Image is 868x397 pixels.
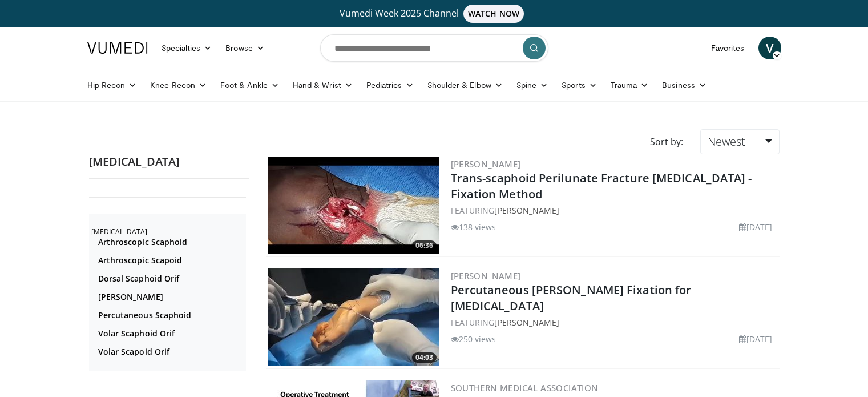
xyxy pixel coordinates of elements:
a: Spine [510,74,555,97]
li: [DATE] [739,221,773,233]
a: [PERSON_NAME] [451,270,521,282]
div: FEATURING [451,316,777,328]
a: Foot & Ankle [213,74,286,97]
a: Trauma [604,74,656,97]
input: Search topics, interventions [320,34,548,62]
a: Arthroscopic Scapoid [98,255,243,266]
a: V [758,37,781,59]
span: 04:03 [412,352,437,363]
div: FEATURING [451,204,777,216]
a: 04:03 [268,268,439,366]
a: Dorsal Scaphoid Orif [98,273,243,284]
a: Southern Medical Association [451,382,599,394]
span: Newest [708,134,745,149]
a: Volar Scapoid Orif [98,346,243,358]
a: Business [655,74,713,97]
a: [PERSON_NAME] [98,291,243,303]
a: Arthroscopic Scaphoid [98,236,243,248]
img: 2790ef8d-2ac5-44cd-bfdb-a594ce37a788.300x170_q85_crop-smart_upscale.jpg [268,157,439,254]
a: [PERSON_NAME] [451,158,521,170]
a: Sports [555,74,604,97]
a: Percutaneous Scaphoid [98,310,243,321]
h2: [MEDICAL_DATA] [91,227,246,236]
span: 06:36 [412,240,437,251]
a: [PERSON_NAME] [494,205,559,216]
a: 06:36 [268,157,439,254]
a: Volar Scaphoid Orif [98,328,243,339]
span: WATCH NOW [463,5,524,23]
a: Percutaneous [PERSON_NAME] Fixation for [MEDICAL_DATA] [451,282,692,314]
a: Knee Recon [143,74,213,97]
li: 250 views [451,333,496,345]
a: [PERSON_NAME] [494,317,559,328]
li: [DATE] [739,333,773,345]
a: Favorites [704,37,752,59]
h2: [MEDICAL_DATA] [89,154,249,169]
img: 2e4b3e17-ace4-4b37-9255-cb95d8af557f.300x170_q85_crop-smart_upscale.jpg [268,268,439,366]
img: VuMedi Logo [87,42,148,54]
a: Vumedi Week 2025 ChannelWATCH NOW [89,5,780,23]
a: Trans-scaphoid Perilunate Fracture [MEDICAL_DATA] - Fixation Method [451,170,752,202]
a: Hand & Wrist [286,74,360,97]
a: Shoulder & Elbow [421,74,510,97]
a: Newest [700,129,779,154]
div: Sort by: [641,129,692,154]
a: Hip Recon [80,74,144,97]
li: 138 views [451,221,496,233]
a: Specialties [155,37,219,59]
a: Pediatrics [360,74,421,97]
a: Browse [219,37,271,59]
